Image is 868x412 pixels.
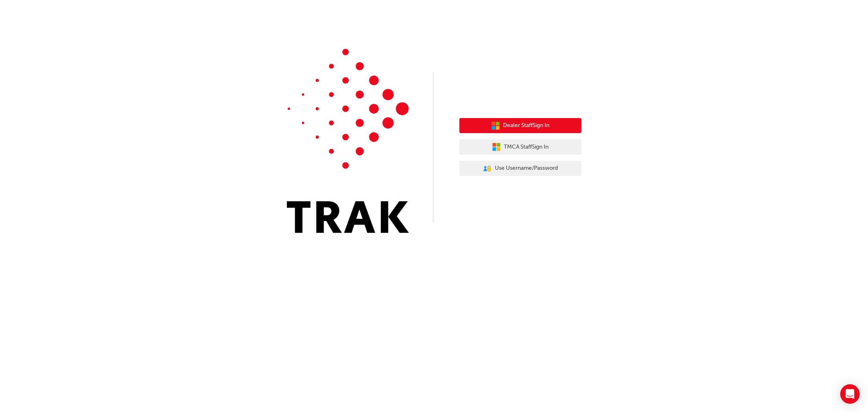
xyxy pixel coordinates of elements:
[459,118,582,134] button: Dealer StaffSign In
[840,384,860,404] div: Open Intercom Messenger
[459,161,582,176] button: Use Username/Password
[459,139,582,155] button: TMCA StaffSign In
[287,49,409,233] img: Trak
[495,164,558,173] span: Use Username/Password
[504,142,549,152] span: TMCA Staff Sign In
[503,121,550,130] span: Dealer Staff Sign In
